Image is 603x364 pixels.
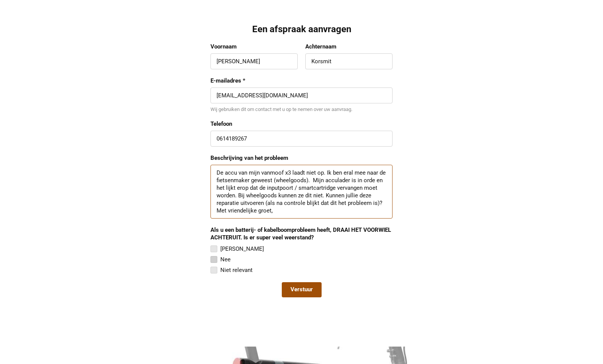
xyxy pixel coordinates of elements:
[210,120,393,128] label: Telefoon
[217,92,386,99] input: E-mailadres *
[210,106,393,112] div: Wij gebruiken dit om contact met u op te nemen over uw aanvraag.
[220,266,253,275] div: Niet relevant
[210,226,393,241] div: Als u een batterij- of kabelboomprobleem heeft, DRAAI HET VOORWIEL ACHTERUIT. Is er super veel we...
[217,58,292,65] input: Voornaam
[220,255,231,264] div: Nee
[282,282,322,297] button: Verstuur
[217,169,386,214] textarea: De accu van mijn vanmoof x3 laadt niet op. Ik ben eral mee naar de fietsenmaker geweest (wheelgoo...
[291,286,313,294] span: Verstuur
[210,23,393,36] div: Een afspraak aanvragen
[305,43,393,50] label: Achternaam
[210,43,298,50] label: Voornaam
[220,244,264,253] div: [PERSON_NAME]
[210,77,393,84] label: E-mailadres *
[311,58,386,65] input: Achternaam
[217,135,386,142] input: 0647493275
[210,154,393,162] label: Beschrijving van het probleem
